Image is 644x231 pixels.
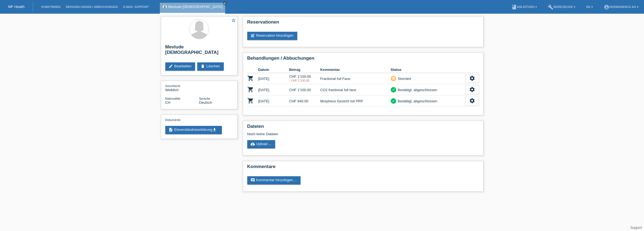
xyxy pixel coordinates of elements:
[289,73,320,84] td: CHF 1'100.00
[247,86,254,93] i: POSP00018632
[396,98,437,104] div: Bestätigt, abgeschlossen
[396,87,437,93] div: Bestätigt, abgeschlossen
[247,32,298,40] a: post_addReservation hinzufügen
[630,226,642,230] a: Support
[258,84,289,96] td: [DATE]
[247,75,254,82] i: POSP00017827
[165,97,180,100] span: Nationalität
[165,62,195,71] a: editBearbeiten
[231,18,236,23] i: star_border
[165,118,181,122] span: Dokumente
[469,98,475,104] i: settings
[169,128,173,132] i: description
[223,1,227,5] a: close
[511,4,517,10] i: book
[548,4,553,10] i: build
[199,100,212,105] span: Deutsch
[247,140,275,148] a: cloud_uploadUpload ...
[247,124,479,132] h2: Dateien
[391,67,465,73] th: Status
[258,67,289,73] th: Datum
[509,5,540,8] a: bookAnleitung ▾
[168,5,222,9] a: Mevlude [DEMOGRAPHIC_DATA]
[258,96,289,107] td: [DATE]
[165,44,233,58] h2: Mevlude [DEMOGRAPHIC_DATA]
[231,18,236,24] a: star_border
[247,56,479,64] h2: Behandlungen / Abbuchungen
[169,64,173,68] i: edit
[120,5,152,8] a: E-Mail Support
[392,88,395,91] i: check
[197,62,224,71] a: deleteLöschen
[545,5,578,8] a: buildWerkzeuge ▾
[201,64,205,68] i: delete
[396,76,411,82] div: Storniert
[604,4,609,10] i: account_circle
[8,5,25,9] a: MF Health
[251,178,255,182] i: comment
[165,100,170,105] span: Schweiz
[289,96,320,107] td: CHF 840.00
[39,5,63,8] a: Kund*innen
[251,33,255,38] i: post_add
[247,97,254,104] i: POSP00023431
[584,5,596,8] a: DE ▾
[247,164,479,172] h2: Kommentare
[63,5,120,8] a: Behandlungen / Abbuchungen
[212,128,217,132] i: get_app
[247,176,301,184] a: commentKommentar hinzufügen ...
[199,97,210,100] span: Sprache
[165,84,180,88] span: Geschlecht
[289,84,320,96] td: CHF 1'100.00
[320,73,391,84] td: Fractional full Face
[165,84,199,92] div: Weiblich
[392,76,395,80] i: remove_shopping_cart
[320,96,391,107] td: Morpheus Gesicht mit PRP
[224,2,226,5] i: close
[289,79,320,82] div: 19.12.2024 / Termin noch nicht stattgefunden
[289,67,320,73] th: Betrag
[247,132,414,136] div: Noch keine Dateien
[601,5,641,8] a: account_circleDermanence AG ▾
[258,73,289,84] td: [DATE]
[392,99,395,103] i: check
[320,67,391,73] th: Kommentar
[469,86,475,93] i: settings
[165,126,222,134] a: descriptionEinverständniserklärungget_app
[320,84,391,96] td: CO2 fractional full face
[469,75,475,81] i: settings
[247,19,479,28] h2: Reservationen
[251,142,255,146] i: cloud_upload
